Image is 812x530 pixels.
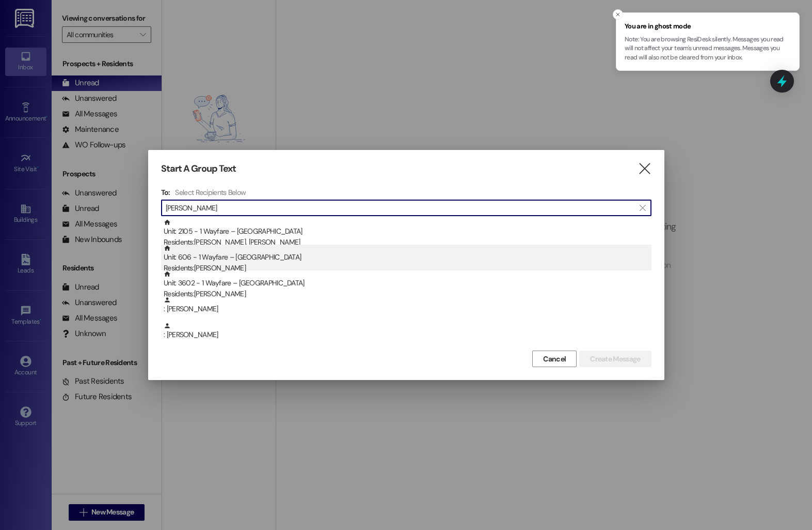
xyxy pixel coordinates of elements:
[638,163,651,174] i: 
[164,322,651,340] div: : [PERSON_NAME]
[161,245,651,270] div: Unit: 606 - 1 Wayfare – [GEOGRAPHIC_DATA]Residents:[PERSON_NAME]
[164,263,651,274] div: Residents: [PERSON_NAME]
[543,354,566,365] span: Cancel
[634,200,651,216] button: Clear text
[164,289,651,299] div: Residents: [PERSON_NAME]
[640,204,645,212] i: 
[579,351,651,367] button: Create Message
[625,21,791,32] span: You are in ghost mode
[161,296,651,322] div: : [PERSON_NAME]
[175,188,246,197] h4: Select Recipients Below
[164,270,651,300] div: Unit: 3602 - 1 Wayfare – [GEOGRAPHIC_DATA]
[164,245,651,274] div: Unit: 606 - 1 Wayfare – [GEOGRAPHIC_DATA]
[161,188,170,197] h3: To:
[161,163,236,175] h3: Start A Group Text
[625,35,791,63] p: Note: You are browsing ResiDesk silently. Messages you read will not affect your team's unread me...
[164,237,651,248] div: Residents: [PERSON_NAME], [PERSON_NAME]
[532,351,577,367] button: Cancel
[164,219,651,248] div: Unit: 2105 - 1 Wayfare – [GEOGRAPHIC_DATA]
[590,354,640,365] span: Create Message
[164,296,651,314] div: : [PERSON_NAME]
[161,322,651,348] div: : [PERSON_NAME]
[613,9,623,20] button: Close toast
[166,201,634,215] input: Search for any contact or apartment
[161,219,651,245] div: Unit: 2105 - 1 Wayfare – [GEOGRAPHIC_DATA]Residents:[PERSON_NAME], [PERSON_NAME]
[161,270,651,296] div: Unit: 3602 - 1 Wayfare – [GEOGRAPHIC_DATA]Residents:[PERSON_NAME]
